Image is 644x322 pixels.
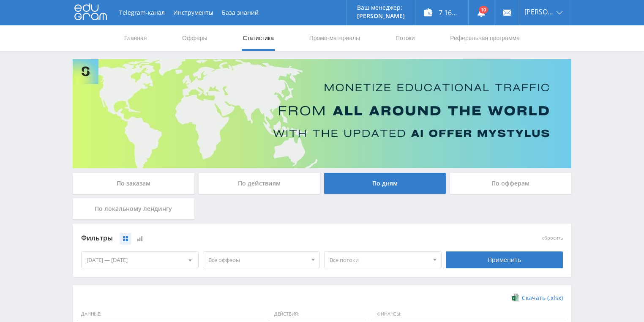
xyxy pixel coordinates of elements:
[542,235,563,241] button: сбросить
[181,25,208,51] a: Офферы
[242,25,275,51] a: Статистика
[330,252,428,268] span: Все потоки
[446,251,563,268] div: Применить
[522,295,563,301] span: Скачать (.xlsx)
[308,25,361,51] a: Промо-материалы
[524,8,554,15] span: [PERSON_NAME]
[208,252,307,268] span: Все офферы
[512,294,563,302] a: Скачать (.xlsx)
[512,293,519,302] img: xlsx
[81,232,442,245] div: Фильтры
[357,4,405,11] p: Ваш менеджер:
[73,198,194,219] div: По локальному лендингу
[357,13,405,19] p: [PERSON_NAME]
[450,173,572,194] div: По офферам
[82,252,198,268] div: [DATE] — [DATE]
[73,59,571,168] img: Banner
[371,307,565,322] span: Финансы:
[123,25,147,51] a: Главная
[324,173,446,194] div: По дням
[73,173,194,194] div: По заказам
[395,25,416,51] a: Потоки
[268,307,366,322] span: Действия:
[199,173,320,194] div: По действиям
[77,307,264,322] span: Данные:
[449,25,521,51] a: Реферальная программа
